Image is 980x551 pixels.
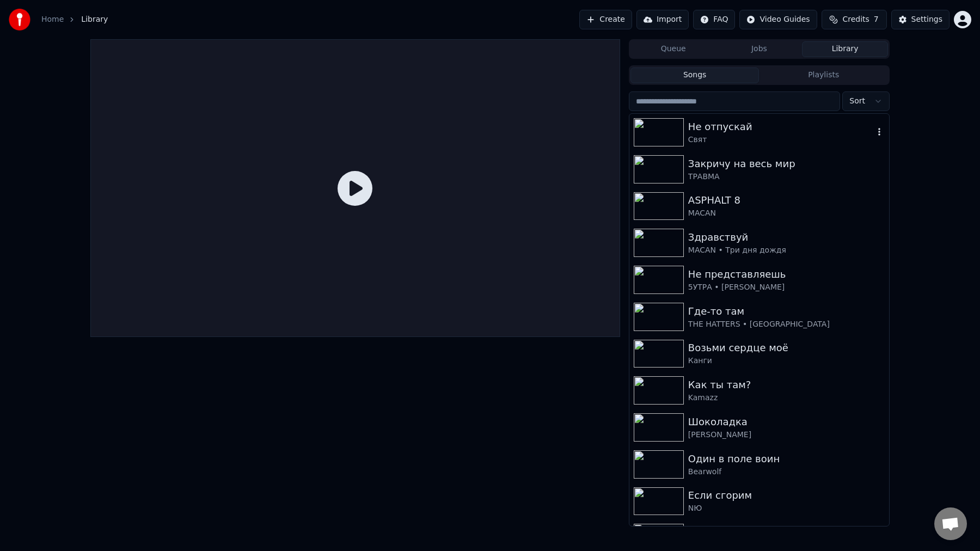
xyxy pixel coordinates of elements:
[911,14,942,25] div: Settings
[688,193,885,208] div: ASPHALT 8
[891,10,950,29] button: Settings
[688,304,885,319] div: Где-то там
[849,96,865,107] span: Sort
[9,9,30,30] img: youka
[688,172,885,182] div: ТРАВМА
[688,245,885,256] div: MACAN • Три дня дождя
[688,319,885,330] div: THE HATTERS • [GEOGRAPHIC_DATA]
[842,14,869,25] span: Credits
[693,10,735,29] button: FAQ
[688,393,885,403] div: Kamazz
[934,507,967,540] div: Open chat
[802,41,888,57] button: Library
[759,68,888,83] button: Playlists
[688,119,874,134] div: Не отпускай
[716,41,803,57] button: Jobs
[874,14,879,25] span: 7
[688,267,885,282] div: Не представляешь
[41,14,108,25] nav: breadcrumb
[81,14,108,25] span: Library
[688,503,885,514] div: NЮ
[688,156,885,172] div: Закричу на весь мир
[688,430,885,440] div: [PERSON_NAME]
[688,377,885,393] div: Как ты там?
[630,68,759,83] button: Songs
[41,14,64,25] a: Home
[636,10,689,29] button: Import
[688,451,885,467] div: Один в поле воин
[688,208,885,219] div: MACAN
[688,467,885,477] div: Bearwolf
[688,340,885,356] div: Возьми сердце моё
[579,10,632,29] button: Create
[688,134,874,145] div: Свят
[630,41,716,57] button: Queue
[688,525,885,540] div: Были бы крылья
[688,414,885,430] div: Шоколадка
[822,10,887,29] button: Credits7
[688,282,885,293] div: 5УТРА • [PERSON_NAME]
[739,10,817,29] button: Video Guides
[688,488,885,503] div: Если сгорим
[688,230,885,245] div: Здравствуй
[688,356,885,366] div: Канги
